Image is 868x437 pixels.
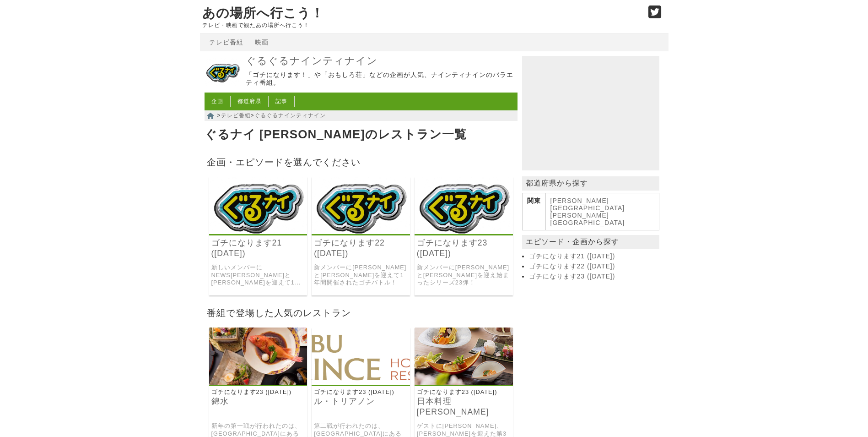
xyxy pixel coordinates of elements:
img: ぐるぐるナインティナイン ゴチになります23 (2022年) [415,177,513,234]
a: ゴチになります21 ([DATE]) [211,238,305,259]
p: テレビ・映画で観たあの場所へ行こう！ [202,22,639,28]
p: ゴチになります23 ([DATE]) [415,388,506,396]
h2: 企画・エピソードを選んでください [205,154,518,170]
a: [GEOGRAPHIC_DATA] [550,219,625,226]
iframe: Advertisement [522,56,659,170]
a: 日本料理 [PERSON_NAME] [417,396,511,417]
a: ゴチになります23 ([DATE]) [417,238,511,259]
a: 映画 [255,38,269,46]
a: 新メンバーに[PERSON_NAME]と[PERSON_NAME]を迎え始まったシリーズ23弾！ [417,264,511,287]
img: ル・トリアノン [312,328,410,385]
a: ゴチになります22 ([DATE]) [529,262,657,271]
p: ゴチになります23 ([DATE]) [312,388,403,396]
a: 記事 [275,98,287,104]
a: Twitter (@go_thesights) [648,11,662,19]
a: ぐるぐるナインティナイン ゴチになります21 (2020年) [209,228,307,235]
a: 錦水 [209,378,307,386]
a: ぐるぐるナインティナイン [246,55,515,68]
h2: 番組で登場した人気のレストラン [205,305,518,321]
p: エピソード・企画から探す [522,235,659,249]
a: 企画 [211,98,223,104]
a: ぐるぐるナインティナイン [205,84,241,92]
h1: ぐるナイ [PERSON_NAME]のレストラン一覧 [205,125,518,145]
a: [PERSON_NAME] [550,212,609,219]
img: 錦水 [209,328,307,385]
a: ぐるぐるナインティナイン [254,112,326,119]
img: ぐるぐるナインティナイン ゴチになります21 (2020年) [209,177,307,234]
a: 新しいメンバーにNEWS[PERSON_NAME]と[PERSON_NAME]を迎えて1年間行われたゴチバトル [211,264,305,287]
a: 錦水 [211,396,305,407]
a: 都道府県 [237,98,261,104]
a: ゴチになります22 ([DATE]) [314,238,408,259]
p: ゴチになります23 ([DATE]) [209,388,301,396]
a: [PERSON_NAME][GEOGRAPHIC_DATA] [550,197,625,212]
a: ル・トリアノン [312,378,410,386]
a: ル・トリアノン [314,396,408,407]
img: ぐるぐるナインティナイン [205,54,241,90]
a: あの場所へ行こう！ [202,6,324,20]
p: 「ゴチになります！」や「おもしろ荘」などの企画が人気、ナインティナインのバラエティ番組。 [246,71,515,87]
a: 新メンバーに[PERSON_NAME]と[PERSON_NAME]を迎えて1年間開催されたゴチバトル！ [314,264,408,287]
img: ぐるぐるナインティナイン ゴチになります22 (2021年) [312,177,410,234]
a: ぐるぐるナインティナイン ゴチになります23 (2022年) [415,228,513,235]
a: ゴチになります23 ([DATE]) [529,273,657,281]
a: ぐるぐるナインティナイン ゴチになります22 (2021年) [312,228,410,235]
nav: > > [205,110,518,121]
a: 日本料理 平川 [415,378,513,386]
th: 関東 [522,193,545,230]
img: 日本料理 平川 [415,328,513,385]
p: 都道府県から探す [522,176,659,191]
a: テレビ番組 [209,38,243,46]
a: テレビ番組 [221,112,251,119]
a: ゴチになります21 ([DATE]) [529,252,657,261]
